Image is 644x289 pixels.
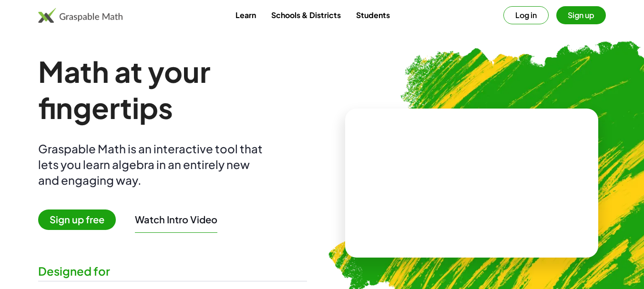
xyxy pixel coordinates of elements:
[556,6,606,24] button: Sign up
[400,147,543,219] video: What is this? This is dynamic math notation. Dynamic math notation plays a central role in how Gr...
[38,209,116,230] span: Sign up free
[264,6,348,24] a: Schools & Districts
[228,6,264,24] a: Learn
[38,53,307,126] h1: Math at your fingertips
[38,263,307,279] div: Designed for
[348,6,398,24] a: Students
[38,141,267,188] div: Graspable Math is an interactive tool that lets you learn algebra in an entirely new and engaging...
[503,6,549,24] button: Log in
[135,213,217,226] button: Watch Intro Video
